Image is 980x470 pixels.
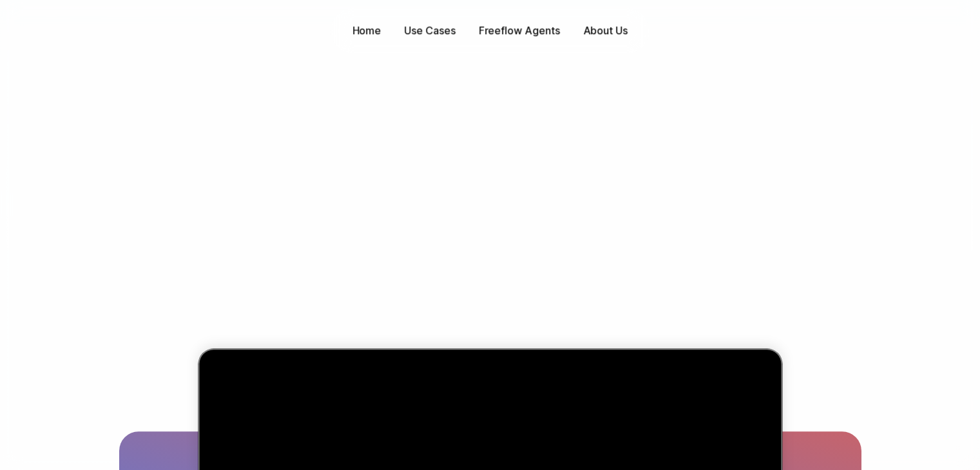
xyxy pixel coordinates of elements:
[583,23,628,38] p: About Us
[352,23,381,38] p: Home
[479,23,560,38] p: Freeflow Agents
[472,21,566,41] a: Freeflow Agents
[405,23,456,38] p: Use Cases
[577,21,634,41] a: About Us
[398,21,462,41] button: Use Cases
